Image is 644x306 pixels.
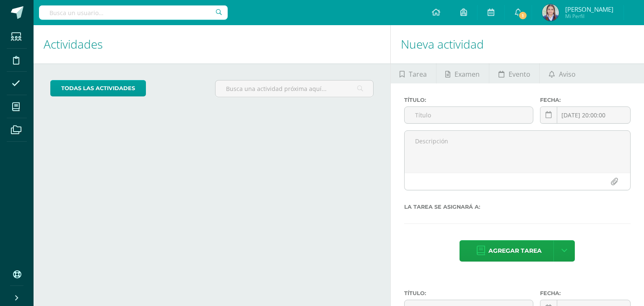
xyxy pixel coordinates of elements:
a: Tarea [391,63,436,83]
span: Evento [509,64,530,84]
span: 1 [518,11,527,20]
span: Mi Perfil [565,13,613,20]
span: Examen [454,64,480,84]
input: Busca un usuario... [39,5,228,20]
label: Título: [404,290,534,296]
h1: Nueva actividad [401,25,634,63]
a: Aviso [540,63,584,83]
a: Examen [436,63,489,83]
label: Fecha: [540,290,631,296]
span: Aviso [559,64,576,84]
span: Agregar tarea [488,241,542,261]
input: Fecha de entrega [540,107,630,123]
a: Evento [489,63,539,83]
span: [PERSON_NAME] [565,5,613,13]
img: 479b577d4c74b4d5836b4337b33c934a.png [542,4,559,21]
label: La tarea se asignará a: [404,204,631,210]
h1: Actividades [44,25,380,63]
a: todas las Actividades [50,80,146,96]
label: Fecha: [540,97,631,103]
input: Busca una actividad próxima aquí... [216,80,373,97]
span: Tarea [409,64,427,84]
input: Título [405,107,533,123]
label: Título: [404,97,534,103]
